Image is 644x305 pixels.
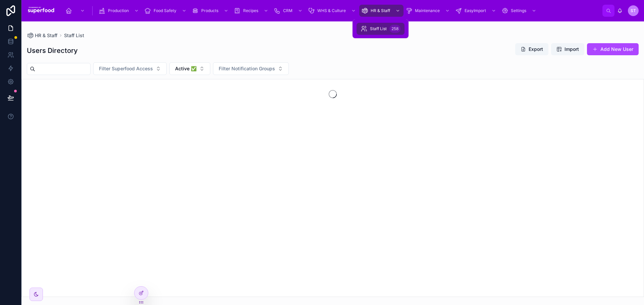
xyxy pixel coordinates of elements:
[404,5,453,17] a: Maintenance
[213,62,289,75] button: Select Button
[27,32,57,39] a: HR & Staff
[190,5,232,17] a: Products
[243,8,258,13] span: Recipes
[306,5,359,17] a: WHS & Culture
[511,8,526,13] span: Settings
[154,8,176,13] span: Food Safety
[515,43,548,55] button: Export
[99,65,153,72] span: Filter Superfood Access
[35,32,57,39] span: HR & Staff
[219,65,275,72] span: Filter Notification Groups
[27,5,55,16] img: App logo
[465,8,486,13] span: EasyImport
[389,25,400,33] div: 258
[169,62,210,75] button: Select Button
[551,43,584,55] button: Import
[371,8,390,13] span: HR & Staff
[359,5,404,17] a: HR & Staff
[97,5,142,17] a: Production
[142,5,190,17] a: Food Safety
[587,43,639,55] button: Add New User
[175,65,197,72] span: Active ✅
[201,8,218,13] span: Products
[565,46,579,53] span: Import
[272,5,306,17] a: CRM
[370,26,387,31] span: Staff List
[631,8,636,13] span: ST
[61,3,602,18] div: scrollable content
[108,8,129,13] span: Production
[317,8,346,13] span: WHS & Culture
[621,282,637,298] iframe: Intercom live chat
[415,8,440,13] span: Maintenance
[357,23,405,35] a: Staff List258
[93,62,167,75] button: Select Button
[232,5,272,17] a: Recipes
[283,8,292,13] span: CRM
[27,46,78,55] h1: Users Directory
[499,5,540,17] a: Settings
[64,32,84,39] a: Staff List
[453,5,499,17] a: EasyImport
